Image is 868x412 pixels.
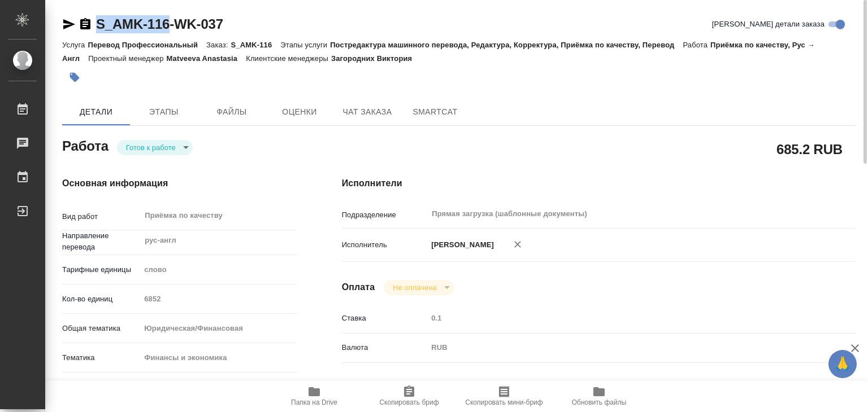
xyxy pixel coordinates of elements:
[62,41,88,49] p: Услуга
[342,313,428,324] p: Ставка
[205,105,259,119] span: Файлы
[331,54,420,63] p: Загородних Виктория
[776,139,843,159] h2: 685.2 RUB
[712,19,824,30] span: [PERSON_NAME] детали заказа
[465,398,542,406] span: Скопировать мини-бриф
[340,105,394,119] span: Чат заказа
[96,16,223,32] a: S_AMK-116-WK-037
[140,260,296,279] div: слово
[379,398,439,406] span: Скопировать бриф
[117,140,193,155] div: Готов к работе
[88,54,166,63] p: Проектный менеджер
[88,41,206,49] p: Перевод Профессиональный
[362,380,457,412] button: Скопировать бриф
[572,398,627,406] span: Обновить файлы
[62,135,108,155] h2: Работа
[246,54,331,63] p: Клиентские менеджеры
[140,319,296,338] div: Юридическая/Финансовая
[62,264,140,275] p: Тарифные единицы
[427,338,813,357] div: RUB
[62,17,76,31] button: Скопировать ссылку для ЯМессенджера
[408,105,462,119] span: SmartCat
[342,342,428,353] p: Валюта
[833,352,852,376] span: 🙏
[69,105,123,119] span: Детали
[330,41,683,49] p: Постредактура машинного перевода, Редактура, Корректура, Приёмка по качеству, Перевод
[457,380,552,412] button: Скопировать мини-бриф
[123,143,179,152] button: Готов к работе
[62,177,297,190] h4: Основная информация
[206,41,231,49] p: Заказ:
[291,398,337,406] span: Папка на Drive
[427,310,813,326] input: Пустое поле
[828,350,857,378] button: 🙏
[140,291,296,307] input: Пустое поле
[62,211,140,222] p: Вид работ
[552,380,646,412] button: Обновить файлы
[342,239,428,251] p: Исполнитель
[140,348,296,367] div: Финансы и экономика
[272,105,327,119] span: Оценки
[342,280,375,294] h4: Оплата
[389,283,440,292] button: Не оплачена
[267,380,362,412] button: Папка на Drive
[137,105,191,119] span: Этапы
[280,41,330,49] p: Этапы услуги
[62,323,140,334] p: Общая тематика
[231,41,281,49] p: S_AMK-116
[167,54,246,63] p: Matveeva Anastasia
[62,65,87,90] button: Добавить тэг
[342,177,856,190] h4: Исполнители
[62,230,140,253] p: Направление перевода
[384,280,453,295] div: Готов к работе
[505,232,530,257] button: Удалить исполнителя
[79,17,92,31] button: Скопировать ссылку
[342,209,428,221] p: Подразделение
[62,293,140,305] p: Кол-во единиц
[683,41,710,49] p: Работа
[62,352,140,363] p: Тематика
[427,239,494,251] p: [PERSON_NAME]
